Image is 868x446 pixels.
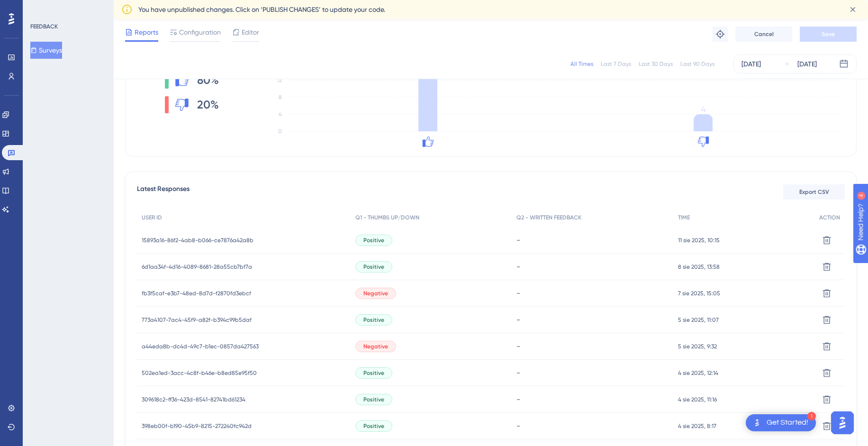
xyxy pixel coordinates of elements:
div: Last 90 Days [680,60,714,68]
span: Positive [363,237,384,244]
tspan: 0 [278,128,282,135]
div: - [516,289,669,298]
span: Editor [242,27,259,38]
tspan: 12 [277,77,282,83]
div: [DATE] [797,58,817,70]
span: Positive [363,263,384,271]
button: Surveys [30,42,62,59]
span: Positive [363,369,384,377]
span: 773a4107-7ac4-45f9-a82f-b394c99b5daf [142,316,252,324]
span: 398eb00f-b190-45b9-8215-272240fc942d [142,422,252,430]
div: All Times [570,60,593,68]
div: - [516,315,669,324]
button: Save [800,27,857,42]
span: 309618c2-ff36-423d-8541-82741bd61234 [142,396,245,403]
span: Configuration [179,27,221,38]
div: FEEDBACK [30,23,58,30]
span: Q1 - THUMBS UP/DOWN [355,214,419,221]
span: 4 sie 2025, 12:14 [678,369,718,377]
span: 5 sie 2025, 9:32 [678,343,717,350]
span: Negative [363,343,388,350]
button: Export CSV [783,184,845,200]
span: 11 sie 2025, 10:15 [678,237,720,244]
span: 7 sie 2025, 15:05 [678,290,720,297]
span: Reports [135,27,158,38]
img: launcher-image-alternative-text [751,417,763,428]
div: Open Get Started! checklist, remaining modules: 1 [746,414,816,431]
tspan: 4 [701,105,705,114]
span: Cancel [754,30,774,38]
span: TIME [678,214,690,221]
span: Negative [363,290,388,297]
span: Latest Responses [137,183,190,200]
button: Cancel [735,27,792,42]
span: Positive [363,422,384,430]
span: 5 sie 2025, 11:07 [678,316,719,324]
div: - [516,262,669,271]
div: - [516,368,669,377]
span: USER ID [142,214,162,221]
span: 4 sie 2025, 8:17 [678,422,716,430]
span: 502ea1ed-3acc-4c8f-b46e-b8ed85e95f50 [142,369,257,377]
span: 80% [197,73,219,88]
span: fb3f5caf-e3b7-48ed-8d7d-f2870fd3ebcf [142,290,251,297]
span: Save [822,30,835,38]
div: [DATE] [741,58,761,70]
div: - [516,342,669,351]
div: 4 [66,5,69,12]
div: - [516,236,669,245]
span: You have unpublished changes. Click on ‘PUBLISH CHANGES’ to update your code. [138,4,385,15]
span: 4 sie 2025, 11:16 [678,396,717,403]
span: 8 sie 2025, 13:58 [678,263,720,271]
div: Last 7 Days [601,60,631,68]
div: - [516,395,669,404]
span: Positive [363,316,384,324]
span: Q2 - WRITTEN FEEDBACK [516,214,581,221]
span: a44eda8b-dc4d-49c7-b1ec-0857da427563 [142,343,259,350]
iframe: UserGuiding AI Assistant Launcher [828,409,857,437]
span: Need Help? [22,2,59,14]
span: ACTION [819,214,840,221]
span: Positive [363,396,384,403]
tspan: 4 [279,111,282,118]
span: 15893a16-86f2-4ab8-b066-ce7876a42a8b [142,237,253,244]
tspan: 8 [279,94,282,100]
div: Get Started! [767,418,808,428]
div: 1 [807,412,816,420]
span: 20% [197,97,219,112]
span: 6d1aa34f-4d16-4089-8681-28a55cb7bf7a [142,263,252,271]
span: Export CSV [799,188,829,196]
div: - [516,421,669,430]
div: Last 30 Days [639,60,673,68]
